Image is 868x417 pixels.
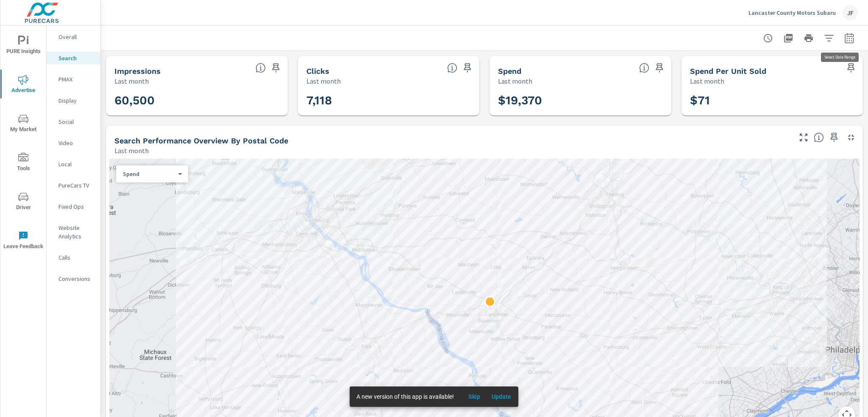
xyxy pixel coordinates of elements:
span: Save this to your personalized report [653,61,666,75]
span: The number of times an ad was clicked by a consumer. [447,63,457,73]
div: JF [843,5,858,20]
div: nav menu [0,25,46,260]
span: Tools [3,153,44,174]
p: Website Analytics [58,224,94,241]
p: Last month [306,76,341,86]
div: Spend [116,170,181,178]
span: A new version of this app is available! [356,393,454,400]
div: Website Analytics [47,221,100,243]
button: Make Fullscreen [797,131,810,144]
span: Save this to your personalized report [827,131,841,144]
div: Local [47,158,100,171]
h3: $71 [690,93,855,108]
span: Save this to your personalized report [844,61,858,75]
div: Display [47,94,100,107]
button: Print Report [800,30,817,47]
div: Fixed Ops [47,200,100,213]
span: Leave Feedback [3,231,44,252]
p: Display [58,96,94,105]
p: Search [58,54,94,62]
button: Update [488,390,515,403]
span: Save this to your personalized report [269,61,283,75]
span: My Market [3,114,44,134]
p: Overall [58,33,94,41]
div: PureCars TV [47,179,100,192]
span: Skip [464,393,484,400]
h5: Spend [498,67,521,76]
h5: Impressions [114,67,161,76]
button: Skip [461,390,488,403]
p: Fixed Ops [58,202,94,211]
p: Lancaster County Motors Subaru [748,9,836,17]
h5: Spend Per Unit Sold [690,67,766,76]
p: PMAX [58,75,94,84]
button: Apply Filters [821,30,837,47]
p: Social [58,118,94,126]
span: PURE Insights [3,36,44,56]
p: Last month [114,146,149,156]
h5: Search Performance Overview By Postal Code [114,136,288,145]
div: Video [47,137,100,149]
button: "Export Report to PDF" [780,30,797,47]
p: Spend [123,170,175,178]
p: Conversions [58,274,94,283]
p: Last month [690,76,724,86]
span: Driver [3,192,44,213]
div: Overall [47,31,100,43]
div: Social [47,115,100,128]
div: Conversions [47,272,100,285]
p: Last month [114,76,149,86]
p: Last month [498,76,532,86]
p: Calls [58,253,94,262]
span: Understand Search performance data by postal code. Individual postal codes can be selected and ex... [814,132,824,143]
button: Minimize Widget [844,131,858,144]
p: Video [58,139,94,147]
div: Calls [47,251,100,264]
h3: 7,118 [306,93,471,108]
p: Local [58,160,94,168]
h3: $19,370 [498,93,663,108]
h5: Clicks [306,67,329,76]
span: The amount of money spent on advertising during the period. [639,63,649,73]
span: Save this to your personalized report [461,61,474,75]
div: PMAX [47,73,100,86]
p: PureCars TV [58,181,94,190]
span: The number of times an ad was shown on your behalf. [256,63,266,73]
h3: 60,500 [114,93,279,108]
span: Advertise [3,75,44,95]
span: Update [491,393,512,400]
div: Search [47,52,100,64]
